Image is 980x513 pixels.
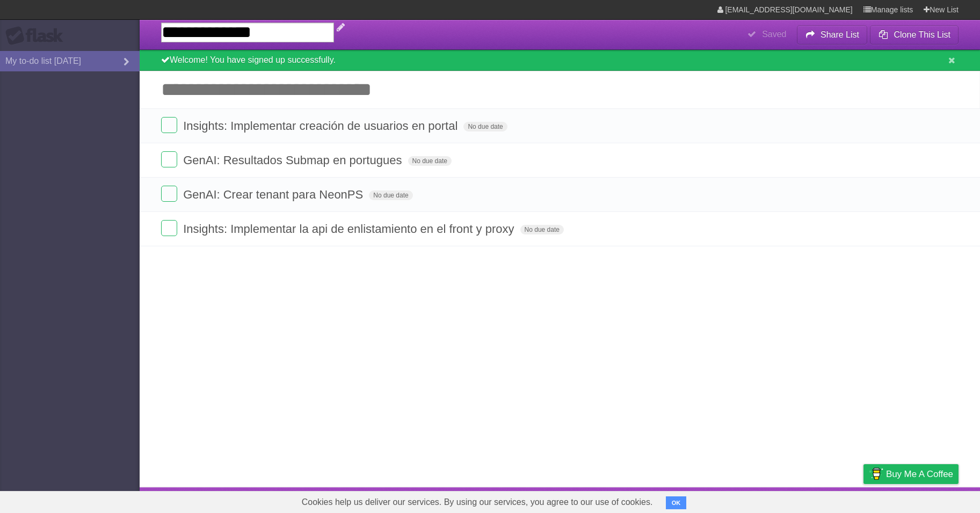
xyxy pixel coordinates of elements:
label: Done [161,151,177,167]
span: Cookies help us deliver our services. By using our services, you agree to our use of cookies. [291,492,664,513]
a: Terms [813,490,837,510]
span: Buy me a coffee [886,465,953,483]
b: Share List [821,30,859,39]
span: No due date [520,225,564,234]
a: Buy me a coffee [863,464,959,484]
span: No due date [463,122,507,131]
img: Buy me a coffee [869,465,883,483]
button: Share List [797,25,868,45]
b: Clone This List [894,30,950,39]
label: Done [161,220,177,236]
b: Saved [762,30,786,39]
div: Welcome! You have signed up successfully. [140,50,980,71]
a: Suggest a feature [891,490,959,510]
div: Flask [5,26,70,46]
label: Done [161,186,177,202]
span: Insights: Implementar la api de enlistamiento en el front y proxy [183,222,517,236]
span: No due date [408,156,452,166]
a: About [721,490,743,510]
span: GenAI: Crear tenant para NeonPS [183,188,366,201]
a: Privacy [850,490,877,510]
a: Developers [756,490,800,510]
span: GenAI: Resultados Submap en portugues [183,153,404,167]
span: Insights: Implementar creación de usuarios en portal [183,119,460,133]
button: Clone This List [870,25,959,45]
button: OK [666,496,687,509]
label: Done [161,117,177,133]
span: No due date [369,190,412,200]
